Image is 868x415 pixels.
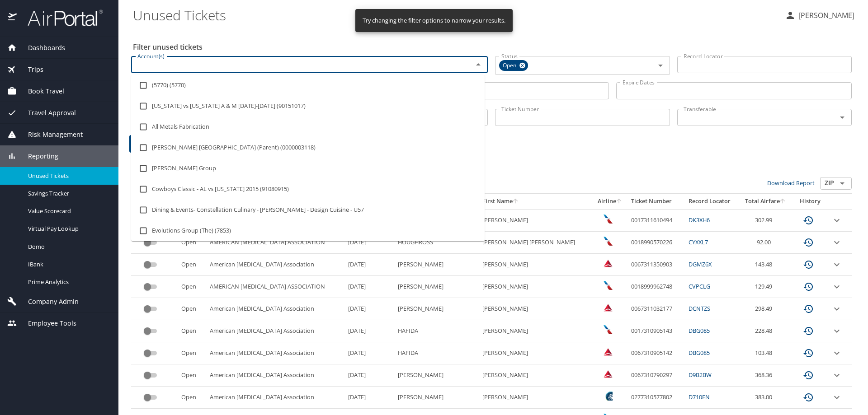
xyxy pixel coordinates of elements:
[479,364,593,387] td: [PERSON_NAME]
[627,342,684,364] td: 0067310905142
[344,387,394,409] td: [DATE]
[344,342,394,364] td: [DATE]
[479,254,593,276] td: [PERSON_NAME]
[739,320,793,342] td: 228.48
[689,349,710,357] a: DBG085
[739,194,793,209] th: Total Airfare
[739,364,793,387] td: 368.36
[479,298,593,320] td: [PERSON_NAME]
[178,276,206,298] td: Open
[739,209,793,231] td: 302.99
[685,194,739,209] th: Record Locator
[780,199,786,205] button: sort
[689,326,710,335] a: DBG085
[689,371,712,379] a: D9B2BW
[17,130,83,140] span: Risk Management
[604,369,613,378] img: Delta Airlines
[17,151,58,161] span: Reporting
[792,194,828,209] th: History
[344,364,394,387] td: [DATE]
[18,9,103,27] img: airportal-logo.png
[394,364,479,387] td: [PERSON_NAME]
[394,254,479,276] td: [PERSON_NAME]
[831,326,842,336] button: expand row
[178,387,206,409] td: Open
[394,387,479,409] td: [PERSON_NAME]
[206,254,344,276] td: American [MEDICAL_DATA] Association
[627,194,684,209] th: Ticket Number
[479,232,593,254] td: [PERSON_NAME] [PERSON_NAME]
[513,199,519,205] button: sort
[654,59,667,72] button: Open
[178,254,206,276] td: Open
[831,392,842,403] button: expand row
[593,194,628,209] th: Airline
[178,320,206,342] td: Open
[28,189,108,198] span: Savings Tracker
[394,320,479,342] td: HAFIDA
[131,158,485,179] li: [PERSON_NAME] Group
[831,237,842,248] button: expand row
[739,232,793,254] td: 92.00
[604,237,613,246] img: American Airlines
[17,43,65,53] span: Dashboards
[627,298,684,320] td: 0067311032177
[627,387,684,409] td: 0277310577802
[479,342,593,364] td: [PERSON_NAME]
[627,232,684,254] td: 0018990570226
[344,298,394,320] td: [DATE]
[28,207,108,215] span: Value Scorecard
[131,179,485,200] li: Cowboys Classic - AL vs [US_STATE] 2015 (91080915)
[831,259,842,270] button: expand row
[836,111,849,124] button: Open
[689,393,710,401] a: D710FN
[17,318,76,328] span: Employee Tools
[604,281,613,290] img: American Airlines
[739,276,793,298] td: 129.49
[131,96,485,117] li: [US_STATE] vs [US_STATE] A & M [DATE]-[DATE] (90151017)
[604,303,613,312] img: Delta Airlines
[627,254,684,276] td: 0067311350903
[831,281,842,292] button: expand row
[131,200,485,220] li: Dining & Events- Constellation Culinary - [PERSON_NAME] - Design Cuisine - U57
[796,10,854,21] p: [PERSON_NAME]
[17,108,76,118] span: Travel Approval
[344,254,394,276] td: [DATE]
[28,278,108,286] span: Prime Analytics
[831,303,842,314] button: expand row
[499,60,528,71] div: Open
[627,276,684,298] td: 0018999962748
[394,342,479,364] td: HAFIDA
[472,58,485,71] button: Close
[689,216,710,224] a: DK3XH6
[131,117,485,137] li: All Metals Fabrication
[17,86,64,96] span: Book Travel
[8,9,18,27] img: icon-airportal.png
[627,320,684,342] td: 0017310905143
[689,304,710,312] a: DCNTZS
[831,370,842,381] button: expand row
[28,260,108,269] span: IBank
[131,161,852,177] h3: 87 Results
[831,348,842,359] button: expand row
[206,387,344,409] td: American [MEDICAL_DATA] Association
[604,259,613,268] img: Delta Airlines
[627,209,684,231] td: 0017311610494
[604,347,613,356] img: Delta Airlines
[739,387,793,409] td: 383.00
[206,342,344,364] td: American [MEDICAL_DATA] Association
[28,172,108,180] span: Unused Tickets
[394,298,479,320] td: [PERSON_NAME]
[479,209,593,231] td: [PERSON_NAME]
[133,40,854,54] h2: Filter unused tickets
[627,364,684,387] td: 0067310790297
[479,276,593,298] td: [PERSON_NAME]
[689,238,708,246] a: CYXXL7
[499,61,522,70] span: Open
[739,298,793,320] td: 298.49
[831,215,842,226] button: expand row
[689,260,712,268] a: DGMZ6X
[363,12,505,29] div: Try changing the filter options to narrow your results.
[604,325,613,334] img: American Airlines
[479,194,593,209] th: First Name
